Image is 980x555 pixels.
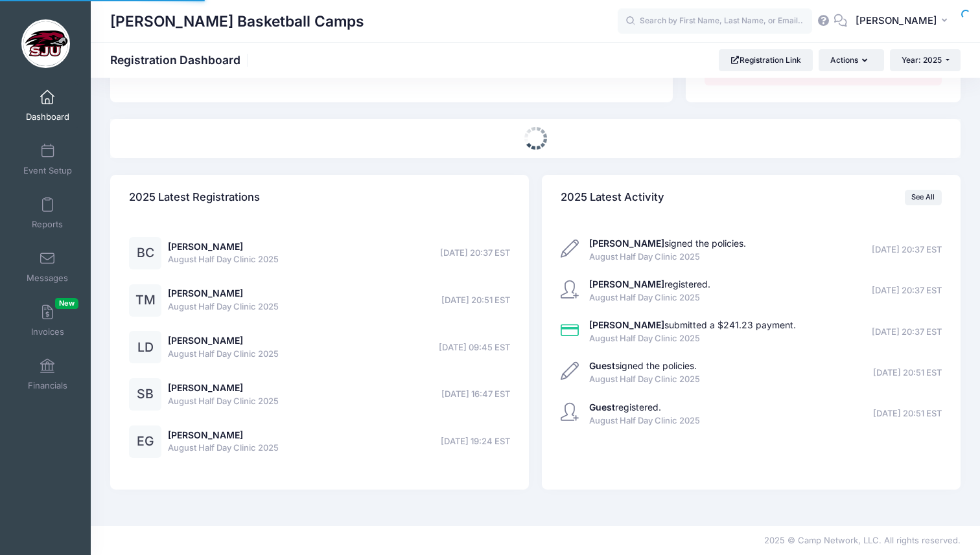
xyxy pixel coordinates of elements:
div: SB [129,378,161,411]
span: Reports [32,219,63,230]
span: August Half Day Clinic 2025 [168,395,279,408]
a: InvoicesNew [17,298,78,343]
div: EG [129,425,161,458]
span: [DATE] 20:37 EST [872,284,942,297]
a: [PERSON_NAME]submitted a $241.23 payment. [589,319,796,330]
span: August Half Day Clinic 2025 [589,251,746,264]
span: Messages [27,273,68,284]
a: [PERSON_NAME] [168,241,243,252]
a: [PERSON_NAME]signed the policies. [589,238,746,249]
strong: [PERSON_NAME] [589,238,664,249]
h4: 2025 Latest Registrations [129,179,260,216]
strong: [PERSON_NAME] [589,319,664,330]
a: [PERSON_NAME] [168,429,243,440]
h4: 2025 Latest Activity [561,179,664,216]
a: [PERSON_NAME] [168,288,243,299]
span: [DATE] 20:37 EST [872,326,942,339]
span: August Half Day Clinic 2025 [168,253,279,266]
span: [DATE] 20:51 EST [441,294,510,307]
a: EG [129,436,161,447]
a: [PERSON_NAME]registered. [589,278,710,289]
h1: [PERSON_NAME] Basketball Camps [110,6,364,36]
span: New [55,298,78,309]
strong: Guest [589,360,615,371]
a: Messages [17,244,78,289]
a: SB [129,389,161,400]
span: [PERSON_NAME] [856,14,937,28]
div: LD [129,331,161,363]
span: Invoices [31,326,64,337]
span: [DATE] 09:45 EST [439,341,510,354]
span: August Half Day Clinic 2025 [589,414,700,427]
a: Guestsigned the policies. [589,360,697,371]
img: Cindy Griffin Basketball Camps [21,19,70,68]
button: Actions [819,49,883,71]
a: Guestregistered. [589,402,661,413]
a: BC [129,248,161,259]
span: [DATE] 20:51 EST [873,407,942,420]
a: See All [905,190,942,205]
span: [DATE] 20:51 EST [873,367,942,379]
span: [DATE] 19:24 EST [441,435,510,448]
strong: Guest [589,402,615,413]
span: Financials [28,380,67,391]
a: [PERSON_NAME] [168,382,243,393]
span: Year: 2025 [902,55,942,65]
a: LD [129,343,161,354]
a: TM [129,295,161,306]
button: [PERSON_NAME] [847,6,961,36]
button: Year: 2025 [890,49,961,71]
span: August Half Day Clinic 2025 [589,291,710,304]
a: Event Setup [17,137,78,182]
a: [PERSON_NAME] [168,335,243,346]
span: 2025 © Camp Network, LLC. All rights reserved. [764,535,961,545]
span: August Half Day Clinic 2025 [168,300,279,313]
span: [DATE] 20:37 EST [872,244,942,256]
span: Event Setup [23,165,72,176]
span: August Half Day Clinic 2025 [168,348,279,361]
span: Dashboard [26,111,69,122]
a: Registration Link [719,49,813,71]
span: August Half Day Clinic 2025 [589,373,700,386]
div: TM [129,284,161,317]
a: Reports [17,190,78,236]
span: [DATE] 16:47 EST [441,388,510,401]
span: [DATE] 20:37 EST [440,247,510,260]
input: Search by First Name, Last Name, or Email... [618,8,812,34]
h1: Registration Dashboard [110,53,251,67]
span: August Half Day Clinic 2025 [168,442,279,455]
span: August Half Day Clinic 2025 [589,332,796,345]
a: Financials [17,352,78,397]
div: BC [129,237,161,269]
a: Dashboard [17,83,78,128]
strong: [PERSON_NAME] [589,278,664,289]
